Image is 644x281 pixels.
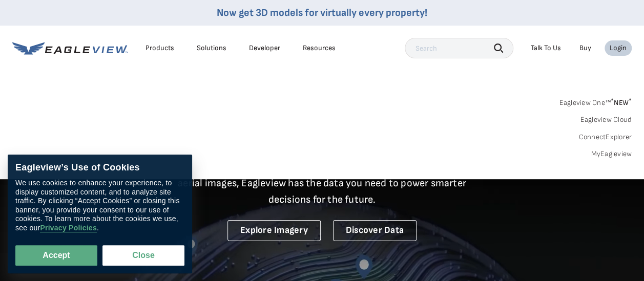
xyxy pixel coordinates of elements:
a: Privacy Policies [40,224,96,232]
a: Now get 3D models for virtually every property! [217,7,427,19]
a: MyEagleview [591,149,632,159]
input: Search [405,38,513,58]
a: Eagleview One™*NEW* [559,95,632,107]
div: We use cookies to enhance your experience, to display customized content, and to analyze site tra... [15,179,184,232]
button: Close [102,245,184,266]
div: Solutions [197,44,226,53]
div: Talk To Us [531,44,561,53]
a: Buy [579,44,591,53]
div: Eagleview’s Use of Cookies [15,162,184,174]
div: Products [146,44,174,53]
a: Discover Data [333,220,417,241]
div: Resources [303,44,336,53]
button: Accept [15,245,97,266]
a: ConnectExplorer [578,133,632,142]
a: Developer [249,44,280,53]
a: Explore Imagery [227,220,321,241]
p: A new era starts here. Built on more than 3.5 billion high-resolution aerial images, Eagleview ha... [165,159,479,208]
div: Login [610,44,627,53]
a: Eagleview Cloud [580,115,632,124]
span: NEW [611,98,632,107]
